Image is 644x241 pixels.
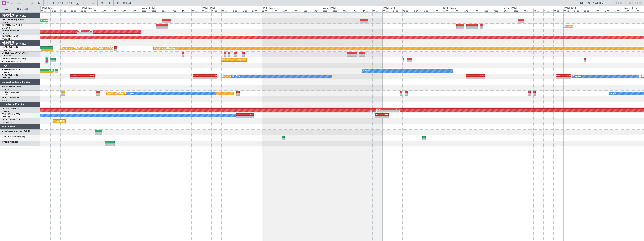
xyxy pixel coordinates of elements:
div: 04:00 [393,9,403,12]
a: OE-FZECitation Mustang [2,136,25,138]
a: LX-INBFalcon 900EX EASy II [2,52,28,54]
div: 20:00 [312,9,322,12]
div: - [236,116,245,118]
div: 16:00 [604,9,614,12]
div: Planned Maint Nice ([GEOGRAPHIC_DATA]) [222,57,260,62]
div: 00:00 [141,9,151,12]
a: T7-DYNChallenger 604 [2,19,24,21]
input: Trip Number [10,1,30,6]
a: CS-RRCFalcon 900LX [2,119,22,121]
div: HTZA [388,108,400,110]
div: 08:00 [221,9,232,12]
div: 20:00 [433,9,443,12]
div: 16:00 [60,9,71,12]
a: FCBB/BZV [2,88,11,91]
span: 9H-VSLK [2,97,10,99]
a: CS-DOUGlobal 6500 [2,108,21,110]
div: [DATE] - [DATE] [81,7,94,10]
div: [DATE] - [DATE] [262,7,275,10]
div: 20:00 [493,9,503,12]
a: LX-AOACitation Mustang [2,58,26,60]
div: KBOS [476,75,485,77]
div: 12:00 [171,9,181,12]
span: OY-NBS [2,141,9,143]
div: LFPB [382,114,388,116]
a: LFPB/LBG [2,116,10,118]
a: D-IEGACessna Citation Jet 2+ [2,130,30,132]
div: 16:00 [121,9,131,12]
div: - [375,116,382,118]
div: Planned Maint [GEOGRAPHIC_DATA] [564,24,597,29]
a: CS-JHHGlobal 6000 [2,113,20,115]
div: 00:00 [624,9,634,12]
button: All Aircraft [4,7,37,12]
div: 12:00 [413,9,423,12]
div: KBOS [556,75,563,77]
div: 20:00 [372,9,383,12]
div: [DATE] - [DATE] [443,7,456,10]
span: T7-PJ29 [2,35,9,37]
div: 04:00 [574,9,584,12]
div: 12:00 [533,9,544,12]
span: T7-EAGL [2,30,10,32]
div: [DATE] - [DATE] [41,7,54,10]
div: 08:00 [342,9,352,12]
div: 20:00 [553,9,564,12]
div: 04:00 [453,9,463,12]
div: 20:00 [131,9,141,12]
span: LX-GBH [2,46,9,49]
div: [DATE] - [DATE] [624,7,637,10]
a: T7-EMIHawker 900XP [2,24,22,26]
div: LFPB [205,75,217,77]
div: 00:00 [382,9,393,12]
span: T7-EMI [2,24,8,26]
div: 12:00 [50,9,61,12]
a: F-HECDFalcon 7X [2,74,18,76]
div: - [82,77,94,79]
div: Planned Maint [GEOGRAPHIC_DATA] ([GEOGRAPHIC_DATA]) [222,74,275,79]
a: T7-PJ29Falcon 7X [2,35,19,37]
div: Unplanned Maint [GEOGRAPHIC_DATA] (Riga Intl) [41,18,84,23]
div: No Crew [232,74,240,79]
button: Refresh [115,0,136,6]
span: 9H-YAA [2,86,9,88]
div: [DATE] - [DATE] [142,7,155,10]
div: KSEA [193,75,205,77]
div: LFPB [563,75,571,77]
div: LFPB [85,30,93,32]
div: 16:00 [181,9,191,12]
span: [DATE] - [DATE] [57,2,73,5]
div: No Crew [127,91,134,96]
div: 12:00 [292,9,302,12]
a: LFPB/LBG [2,32,10,35]
div: 08:00 [40,9,50,12]
div: Planned Maint [GEOGRAPHIC_DATA] ([GEOGRAPHIC_DATA]) [54,119,107,124]
span: F-HECD [2,74,9,76]
a: LFPB/LBG [2,110,10,113]
span: T7-DYN [2,19,9,21]
a: EDLW/DTM [2,55,12,57]
span: CS-DOU [2,108,10,110]
div: 12:00 [232,9,242,12]
div: 04:00 [634,9,644,12]
div: - [376,110,388,112]
div: 00:00 [503,9,513,12]
span: LX-AOA [2,58,9,60]
a: [PERSON_NAME]/QSA [2,60,22,63]
a: LX-GBHFalcon 7X [2,46,18,49]
div: - [556,77,563,79]
div: [DATE] - [DATE] [504,7,517,10]
div: - [563,77,571,79]
div: 12:00 [594,9,604,12]
div: - [476,77,485,79]
div: 20:00 [191,9,201,12]
a: 9H-VSLKFalcon 7X [2,97,19,99]
div: 08:00 [101,9,111,12]
div: 04:00 [272,9,282,12]
div: - [382,116,388,118]
div: 04:00 [91,9,101,12]
div: 12:00 [111,9,121,12]
div: 20:00 [614,9,624,12]
div: LFPB [466,75,475,77]
div: KTEB [77,30,85,32]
